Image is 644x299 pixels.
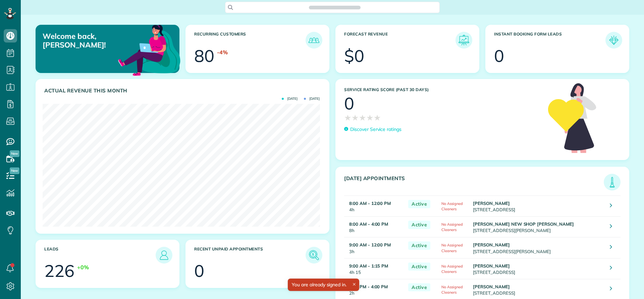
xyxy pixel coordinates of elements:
h3: [DATE] Appointments [344,175,604,191]
div: -4% [217,49,228,56]
td: [STREET_ADDRESS] [471,196,605,217]
td: 8h [344,217,405,237]
div: 0 [494,48,504,64]
img: icon_recurring_customers-cf858462ba22bcd05b5a5880d41d6543d210077de5bb9ebc9590e49fd87d84ed.png [307,33,321,47]
p: Welcome back, [PERSON_NAME]! [43,32,133,50]
img: icon_forecast_revenue-8c13a41c7ed35a8dcfafea3cbb826a0462acb37728057bba2d056411b612bbbe.png [457,33,471,47]
span: Active [408,263,430,271]
span: No Assigned Cleaners [441,285,463,295]
strong: [PERSON_NAME] [473,201,510,206]
td: 4h 15 [344,258,405,279]
img: icon_form_leads-04211a6a04a5b2264e4ee56bc0799ec3eb69b7e499cbb523a139df1d13a81ae0.png [607,33,621,47]
h3: Forecast Revenue [344,32,455,49]
div: 80 [194,48,214,64]
span: No Assigned Cleaners [441,243,463,253]
div: 0 [344,95,354,112]
img: icon_unpaid_appointments-47b8ce3997adf2238b356f14209ab4cced10bd1f174958f3ca8f1d0dd7fffeee.png [307,248,321,262]
td: 4h [344,196,405,217]
span: [DATE] [304,97,320,100]
strong: 9:00 AM - 12:00 PM [349,242,391,247]
span: New [10,150,19,157]
h3: Service Rating score (past 30 days) [344,87,541,92]
strong: [PERSON_NAME] [473,284,510,289]
span: ★ [366,112,374,124]
span: Active [408,221,430,229]
h3: Instant Booking Form Leads [494,32,605,49]
td: [STREET_ADDRESS][PERSON_NAME] [471,217,605,237]
span: [DATE] [282,97,298,100]
h3: Leads [44,247,156,264]
a: Discover Service ratings [344,126,401,133]
span: Active [408,241,430,250]
strong: 9:00 AM - 1:15 PM [349,263,388,269]
span: No Assigned Cleaners [441,264,463,274]
strong: [PERSON_NAME] [473,242,510,247]
h3: Actual Revenue this month [44,88,322,94]
span: ★ [352,112,359,124]
img: icon_leads-1bed01f49abd5b7fead27621c3d59655bb73ed531f8eeb49469d10e621d6b896.png [157,248,171,262]
h3: Recurring Customers [194,32,306,49]
div: 226 [44,263,74,279]
div: $0 [344,48,364,64]
img: icon_todays_appointments-901f7ab196bb0bea1936b74009e4eb5ffbc2d2711fa7634e0d609ed5ef32b18b.png [605,175,619,189]
strong: 8:00 AM - 4:00 PM [349,221,388,227]
strong: 2:00 PM - 4:00 PM [349,284,388,289]
div: You are already signed in. [288,279,359,291]
strong: [PERSON_NAME] [473,263,510,269]
img: dashboard_welcome-42a62b7d889689a78055ac9021e634bf52bae3f8056760290aed330b23ab8690.png [117,17,182,82]
td: [STREET_ADDRESS] [471,258,605,279]
span: Active [408,283,430,292]
td: 3h [344,237,405,258]
span: ★ [374,112,381,124]
span: Search ZenMaid… [316,4,354,11]
strong: 8:00 AM - 12:00 PM [349,201,391,206]
span: ★ [359,112,366,124]
td: [STREET_ADDRESS][PERSON_NAME] [471,237,605,258]
span: New [10,167,19,174]
span: No Assigned Cleaners [441,201,463,211]
div: 0 [194,263,204,279]
h3: Recent unpaid appointments [194,247,306,264]
span: Active [408,200,430,208]
span: No Assigned Cleaners [441,222,463,232]
div: +0% [77,264,89,271]
p: Discover Service ratings [350,126,401,133]
span: ★ [344,112,352,124]
strong: [PERSON_NAME] NEW SHOP [PERSON_NAME] [473,221,574,227]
